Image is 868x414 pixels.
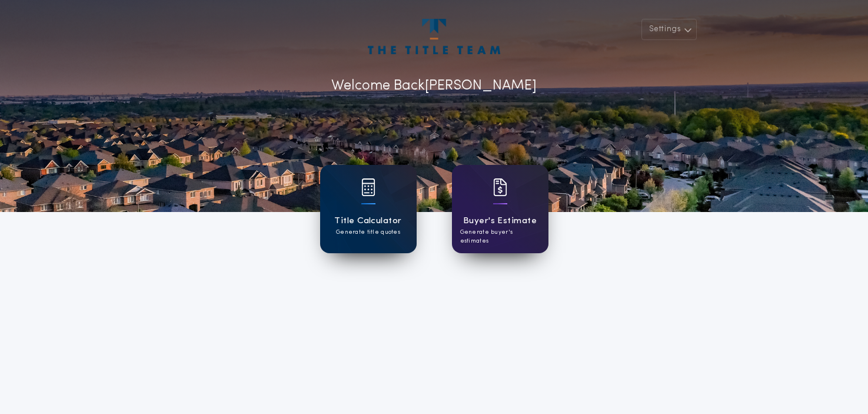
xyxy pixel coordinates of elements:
[641,19,697,40] button: Settings
[460,228,540,246] p: Generate buyer's estimates
[320,165,417,253] a: card iconTitle CalculatorGenerate title quotes
[331,75,537,97] p: Welcome Back [PERSON_NAME]
[361,178,375,196] img: card icon
[452,165,548,253] a: card iconBuyer's EstimateGenerate buyer's estimates
[334,214,401,228] h1: Title Calculator
[368,19,500,54] img: account-logo
[493,178,507,196] img: card icon
[463,214,537,228] h1: Buyer's Estimate
[336,228,400,237] p: Generate title quotes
